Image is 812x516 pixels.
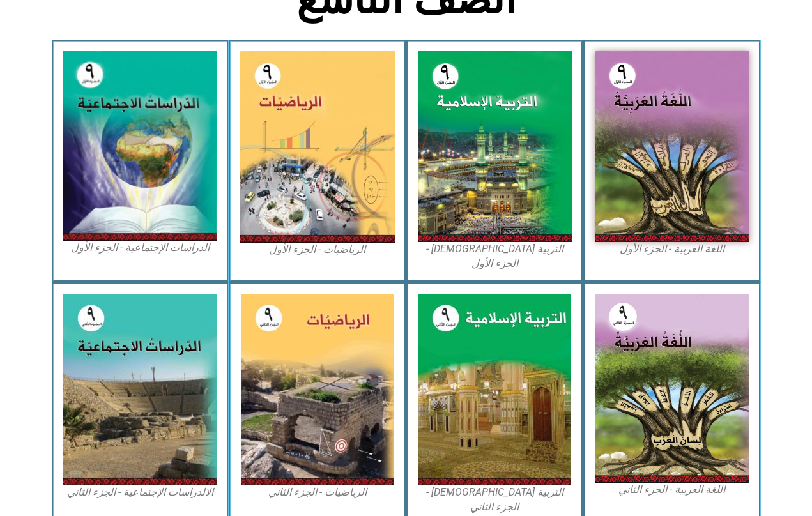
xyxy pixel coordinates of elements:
[418,242,572,271] figcaption: التربية [DEMOGRAPHIC_DATA] - الجزء الأول
[63,241,218,255] figcaption: الدراسات الإجتماعية - الجزء الأول​
[595,242,749,256] figcaption: اللغة العربية - الجزء الأول​
[418,485,572,514] figcaption: التربية [DEMOGRAPHIC_DATA] - الجزء الثاني
[240,485,395,499] figcaption: الرياضيات - الجزء الثاني
[240,243,395,257] figcaption: الرياضيات - الجزء الأول​
[595,483,749,497] figcaption: اللغة العربية - الجزء الثاني
[63,485,218,499] figcaption: الالدراسات الإجتماعية - الجزء الثاني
